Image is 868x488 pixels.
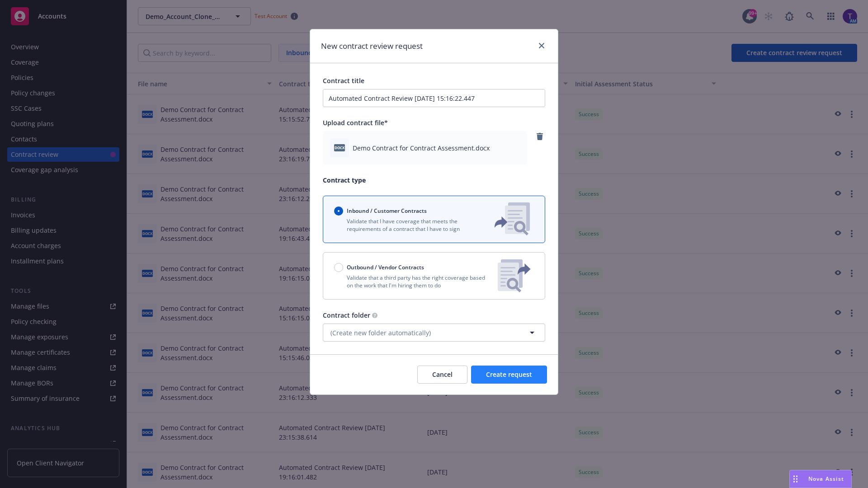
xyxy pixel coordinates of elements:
[323,196,545,243] button: Inbound / Customer ContractsValidate that I have coverage that meets the requirements of a contra...
[323,311,370,319] span: Contract folder
[432,370,453,379] span: Cancel
[334,263,343,272] input: Outbound / Vendor Contracts
[790,470,801,488] div: Drag to move
[808,475,844,483] span: Nova Assist
[353,143,490,153] span: Demo Contract for Contract Assessment.docx
[486,370,532,379] span: Create request
[323,89,545,107] input: Enter a title for this contract
[417,366,467,384] button: Cancel
[347,263,424,271] span: Outbound / Vendor Contracts
[334,217,480,233] p: Validate that I have coverage that meets the requirements of a contract that I have to sign
[323,175,545,185] p: Contract type
[536,40,547,51] a: close
[321,40,423,52] h1: New contract review request
[534,131,545,142] a: remove
[789,470,852,488] button: Nova Assist
[334,144,345,151] span: docx
[323,118,388,127] span: Upload contract file*
[347,207,427,215] span: Inbound / Customer Contracts
[334,206,343,216] input: Inbound / Customer Contracts
[323,324,545,342] button: (Create new folder automatically)
[334,274,491,289] p: Validate that a third party has the right coverage based on the work that I'm hiring them to do
[330,328,431,338] span: (Create new folder automatically)
[323,252,545,300] button: Outbound / Vendor ContractsValidate that a third party has the right coverage based on the work t...
[323,76,364,85] span: Contract title
[471,366,547,384] button: Create request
